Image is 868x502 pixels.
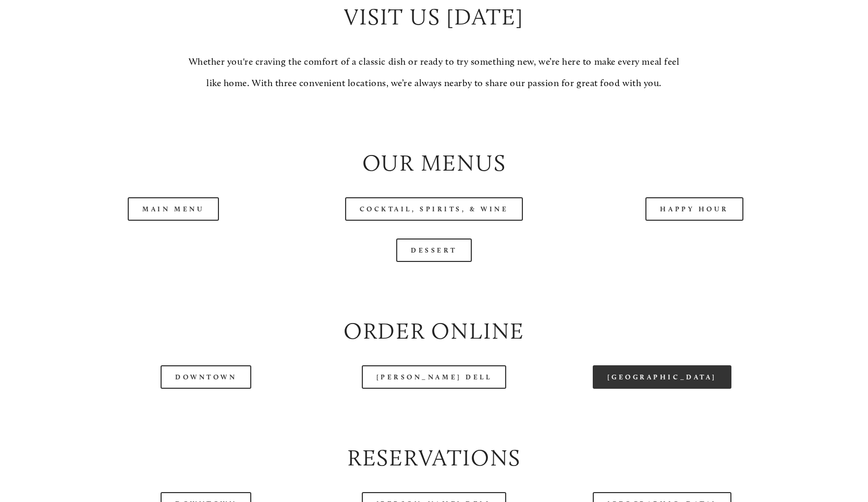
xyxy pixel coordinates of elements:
[362,365,507,389] a: [PERSON_NAME] Dell
[52,147,816,180] h2: Our Menus
[593,365,731,389] a: [GEOGRAPHIC_DATA]
[396,238,472,262] a: Dessert
[128,197,219,221] a: Main Menu
[161,365,251,389] a: Downtown
[52,442,816,474] h2: Reservations
[52,315,816,348] h2: Order Online
[645,197,743,221] a: Happy Hour
[345,197,523,221] a: Cocktail, Spirits, & Wine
